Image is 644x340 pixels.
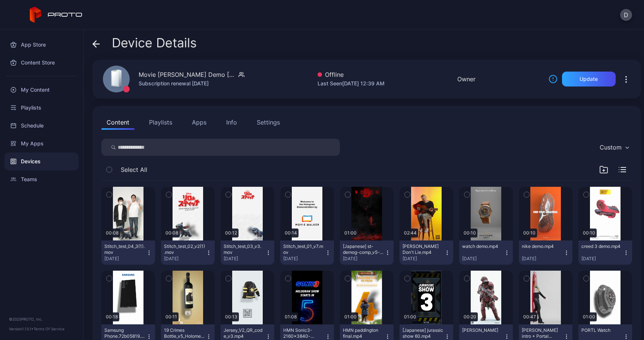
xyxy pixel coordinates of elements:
[581,243,622,249] div: creed 3 demo.mp4
[139,70,236,79] div: Movie [PERSON_NAME] Demo [GEOGRAPHIC_DATA]
[4,36,79,54] a: App Store
[343,256,385,262] div: [DATE]
[164,327,205,339] div: 19 Crimes Bottle_v5_Holomedia.mp4
[522,327,563,339] div: Paris Hilton intro + Portal Effects
[578,240,632,265] button: creed 3 demo.mp4[DATE]
[580,76,598,82] div: Update
[522,243,563,249] div: nike demo.mp4
[164,243,205,255] div: Stitch_test_02_v2(1).mov
[4,99,79,117] a: Playlists
[620,9,632,21] button: D
[519,240,572,265] button: nike demo.mp4[DATE]
[112,36,197,50] span: Device Details
[224,327,265,339] div: Jersey_V2_QR_code_v3.mp4
[224,256,265,262] div: [DATE]
[581,327,622,333] div: PORTL Watch
[4,170,79,188] a: Teams
[139,79,244,88] div: Subscription renewal [DATE]
[226,118,237,127] div: Info
[462,256,504,262] div: [DATE]
[161,240,215,265] button: Stitch_test_02_v2(1).mov[DATE]
[318,79,385,88] div: Last Seen [DATE] 12:39 AM
[343,327,384,339] div: HMN paddington final.mp4
[343,243,384,255] div: [Japanese] st-demog-comp_v5-VO_1(1).mp4
[459,240,513,265] button: watch demo.mp4[DATE]
[600,144,622,151] div: Custom
[164,256,206,262] div: [DATE]
[283,256,325,262] div: [DATE]
[101,240,155,265] button: Stitch_test_04_3(1).mov[DATE]
[280,240,334,265] button: Stitch_test_01_v7.mov[DATE]
[104,327,145,339] div: Samsung Phone.72b05819.mp4
[34,327,64,331] a: Terms Of Service
[522,256,563,262] div: [DATE]
[4,152,79,170] a: Devices
[9,327,34,331] span: Version 1.13.1 •
[104,256,146,262] div: [DATE]
[400,240,453,265] button: [PERSON_NAME] Don't Lie.mp4[DATE]
[221,240,274,265] button: Stitch_test_03_v3.mov[DATE]
[9,316,74,322] div: © 2025 PROTO, Inc.
[457,75,476,84] div: Owner
[4,117,79,135] a: Schedule
[187,115,212,130] button: Apps
[562,72,616,86] button: Update
[4,54,79,72] a: Content Store
[402,327,443,339] div: [Japanese] jurassic show 60.mp4
[596,139,632,156] button: Custom
[462,327,503,333] div: HUXLEY
[462,243,503,249] div: watch demo.mp4
[4,81,79,99] a: My Content
[340,240,394,265] button: [Japanese] st-demog-comp_v5-VO_1(1).mp4[DATE]
[121,165,147,174] span: Select All
[257,118,280,127] div: Settings
[581,256,623,262] div: [DATE]
[318,70,385,79] div: Offline
[221,115,242,130] button: Info
[104,243,145,255] div: Stitch_test_04_3(1).mov
[283,243,324,255] div: Stitch_test_01_v7.mov
[224,243,265,255] div: Stitch_test_03_v3.mov
[283,327,324,339] div: HMN Sonic3-2160x3840-v8.mp4
[101,115,135,130] button: Content
[252,115,285,130] button: Settings
[402,243,443,255] div: Ryan Pollie's Don't Lie.mp4
[402,256,444,262] div: [DATE]
[4,135,79,152] a: My Apps
[144,115,177,130] button: Playlists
